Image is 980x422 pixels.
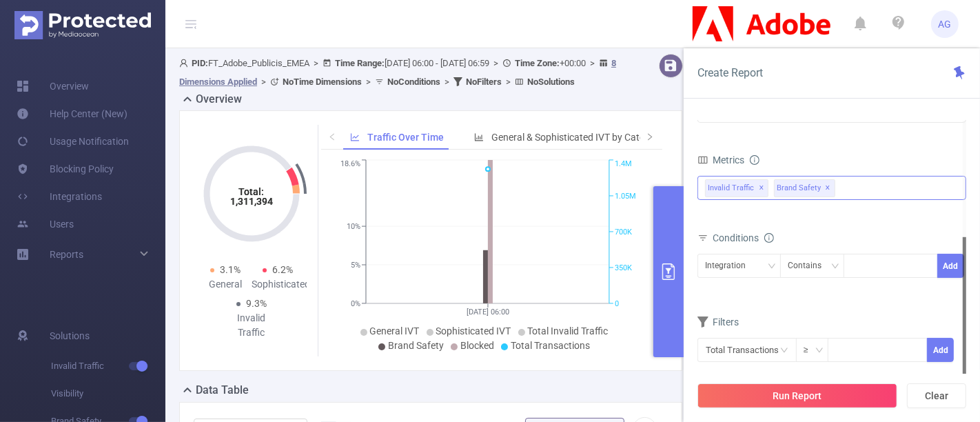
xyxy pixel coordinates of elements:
i: icon: left [328,132,336,141]
i: icon: line-chart [350,132,360,142]
tspan: 5% [351,261,360,270]
tspan: 18.6% [340,160,360,169]
span: Blocked [460,340,494,351]
span: 9.3% [246,298,267,309]
span: ✕ [826,180,831,197]
tspan: 1,311,394 [230,196,273,207]
i: icon: down [768,262,776,272]
tspan: 10% [347,222,360,231]
span: > [502,77,515,87]
span: General & Sophisticated IVT by Category [491,132,664,143]
a: Users [17,210,74,238]
a: Blocking Policy [17,155,114,183]
span: Traffic Over Time [367,132,444,143]
span: FT_Adobe_Publicis_EMEA [DATE] 06:00 - [DATE] 06:59 +00:00 [179,58,616,87]
div: Sophisticated [252,277,304,292]
tspan: [DATE] 06:00 [467,308,509,316]
span: 3.1% [220,264,241,275]
span: > [489,58,502,68]
span: Invalid Traffic [51,352,165,380]
span: > [586,58,599,68]
div: General [199,277,252,292]
div: Contains [788,254,831,277]
button: Add [927,338,954,362]
span: General IVT [370,325,420,336]
span: 6.2% [272,264,293,275]
span: Total Transactions [511,340,590,351]
a: Usage Notification [17,128,129,155]
tspan: 0% [351,299,360,308]
span: > [309,58,323,68]
span: Create Report [697,66,763,79]
i: icon: right [646,132,654,141]
button: Clear [907,383,966,408]
a: Help Center (New) [17,100,127,128]
button: Run Report [697,383,897,408]
span: Sophisticated IVT [436,325,511,336]
b: No Time Dimensions [283,77,362,87]
tspan: Total: [239,186,265,197]
span: Invalid Traffic [705,179,768,197]
i: icon: user [179,59,192,68]
span: AG [939,10,952,38]
i: icon: info-circle [764,233,774,243]
span: > [257,77,270,87]
span: Solutions [50,322,90,350]
button: Add [937,254,964,278]
b: No Solutions [527,77,575,87]
span: ✕ [759,180,764,197]
tspan: 700K [615,228,632,237]
span: > [440,77,453,87]
i: icon: down [815,346,824,356]
i: icon: bar-chart [474,132,484,142]
b: No Filters [466,77,502,87]
a: Integrations [17,183,102,210]
b: Time Zone: [515,58,560,68]
tspan: 0 [615,299,619,308]
tspan: 1.4M [615,160,632,169]
tspan: 350K [615,263,632,272]
span: Filters [697,316,739,328]
span: Metrics [697,154,744,165]
span: Brand Safety [774,179,835,197]
img: Protected Media [14,11,151,39]
a: Reports [50,241,83,268]
b: Time Range: [335,58,385,68]
h2: Data Table [196,382,249,399]
div: Integration [705,254,755,277]
b: No Conditions [387,77,440,87]
div: Invalid Traffic [225,311,278,340]
span: Conditions [713,232,774,243]
span: Brand Safety [388,340,444,351]
span: Total Invalid Traffic [528,325,609,336]
a: Overview [17,72,89,100]
i: icon: info-circle [750,155,759,165]
i: icon: down [831,262,839,272]
b: PID: [192,58,208,68]
h2: Overview [196,91,242,108]
span: Reports [50,249,83,260]
span: Visibility [51,380,165,408]
tspan: 1.05M [615,192,636,201]
span: > [362,77,375,87]
div: ≥ [804,339,818,361]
